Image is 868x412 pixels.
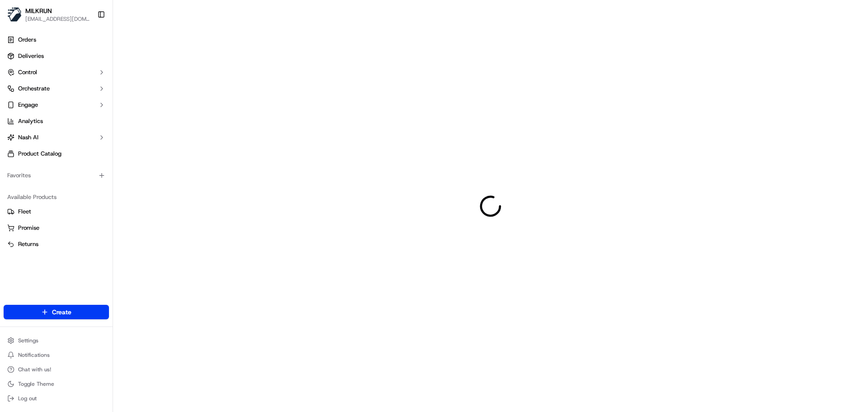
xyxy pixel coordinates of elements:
[4,190,109,204] div: Available Products
[4,392,109,405] button: Log out
[4,334,109,347] button: Settings
[18,366,51,373] span: Chat with us!
[4,349,109,361] button: Notifications
[25,15,90,23] button: [EMAIL_ADDRESS][DOMAIN_NAME]
[18,68,37,76] span: Control
[18,85,50,93] span: Orchestrate
[18,52,44,60] span: Deliveries
[4,221,109,235] button: Promise
[7,7,22,22] img: MILKRUN
[18,36,36,44] span: Orders
[18,133,38,142] span: Nash AI
[4,114,109,128] a: Analytics
[4,65,109,80] button: Control
[4,49,109,63] a: Deliveries
[18,150,61,158] span: Product Catalog
[52,308,71,317] span: Create
[18,208,31,216] span: Fleet
[18,395,37,402] span: Log out
[4,33,109,47] a: Orders
[18,351,50,359] span: Notifications
[4,130,109,145] button: Nash AI
[4,378,109,390] button: Toggle Theme
[4,363,109,376] button: Chat with us!
[4,237,109,251] button: Returns
[18,337,38,344] span: Settings
[7,208,105,216] a: Fleet
[4,81,109,96] button: Orchestrate
[18,380,54,388] span: Toggle Theme
[18,117,43,125] span: Analytics
[25,6,52,15] button: MILKRUN
[18,240,38,248] span: Returns
[4,305,109,319] button: Create
[4,98,109,112] button: Engage
[4,4,94,25] button: MILKRUNMILKRUN[EMAIL_ADDRESS][DOMAIN_NAME]
[7,224,105,232] a: Promise
[4,204,109,219] button: Fleet
[18,224,39,232] span: Promise
[18,101,38,109] span: Engage
[4,168,109,183] div: Favorites
[4,147,109,161] a: Product Catalog
[7,240,105,248] a: Returns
